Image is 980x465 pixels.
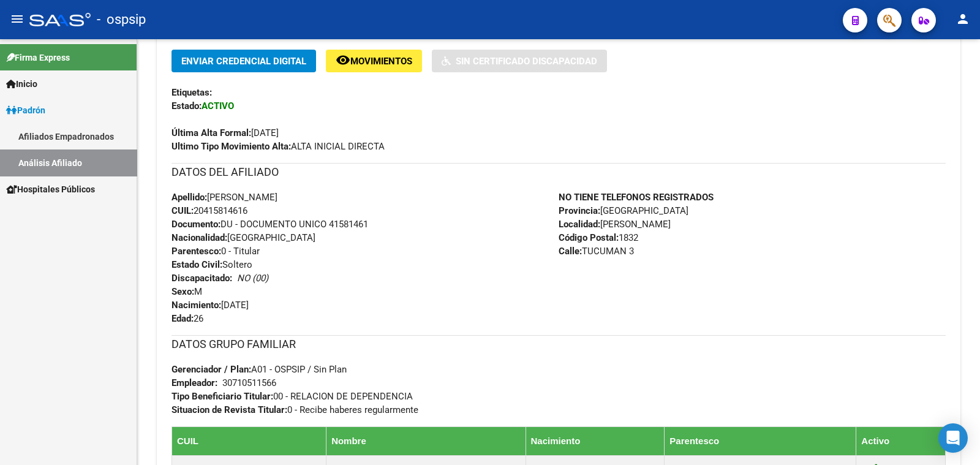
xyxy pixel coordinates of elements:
span: - ospsip [97,6,146,33]
strong: Localidad: [559,219,600,230]
span: Sin Certificado Discapacidad [456,56,597,67]
strong: Parentesco: [171,246,221,257]
th: CUIL [172,426,326,455]
strong: CUIL: [171,205,194,216]
h3: DATOS DEL AFILIADO [171,164,946,181]
strong: Apellido: [171,192,207,203]
strong: Discapacitado: [171,273,232,284]
strong: Estado Civil: [171,259,222,270]
span: [PERSON_NAME] [171,192,277,203]
strong: Código Postal: [559,232,619,243]
span: 20415814616 [171,205,247,216]
strong: Nacionalidad: [171,232,227,243]
span: Hospitales Públicos [6,183,95,196]
button: Enviar Credencial Digital [171,50,316,72]
strong: Sexo: [171,286,194,297]
span: 0 - Titular [171,246,260,257]
span: 26 [171,313,203,324]
span: [GEOGRAPHIC_DATA] [171,232,315,243]
span: 0 - Recibe haberes regularmente [171,404,418,415]
th: Activo [856,426,946,455]
mat-icon: menu [10,12,24,26]
strong: Tipo Beneficiario Titular: [171,391,273,402]
strong: Situacion de Revista Titular: [171,404,287,415]
div: 30710511566 [222,376,276,390]
strong: Nacimiento: [171,300,221,311]
span: DU - DOCUMENTO UNICO 41581461 [171,219,368,230]
span: [DATE] [171,300,249,311]
span: 00 - RELACION DE DEPENDENCIA [171,391,413,402]
strong: Estado: [171,100,202,112]
i: NO (00) [237,273,268,284]
span: [PERSON_NAME] [559,219,671,230]
mat-icon: person [956,12,970,26]
span: Firma Express [6,51,70,64]
strong: ACTIVO [202,100,234,112]
button: Sin Certificado Discapacidad [432,50,607,72]
span: M [171,286,202,297]
button: Movimientos [326,50,422,72]
strong: Edad: [171,313,194,324]
mat-icon: remove_red_eye [336,53,350,67]
span: Inicio [6,77,37,91]
span: [GEOGRAPHIC_DATA] [559,205,688,216]
strong: Ultimo Tipo Movimiento Alta: [171,141,291,152]
div: Open Intercom Messenger [938,423,968,453]
strong: Documento: [171,219,221,230]
span: ALTA INICIAL DIRECTA [171,141,385,152]
span: Movimientos [350,56,412,67]
span: Padrón [6,104,45,117]
span: A01 - OSPSIP / Sin Plan [171,364,347,375]
strong: Última Alta Formal: [171,127,251,138]
strong: Gerenciador / Plan: [171,364,251,375]
span: Soltero [171,259,252,270]
th: Nombre [326,426,526,455]
strong: Provincia: [559,205,600,216]
th: Parentesco [665,426,856,455]
span: [DATE] [171,127,279,138]
strong: Calle: [559,246,582,257]
strong: Etiquetas: [171,87,212,98]
span: TUCUMAN 3 [559,246,634,257]
th: Nacimiento [526,426,665,455]
strong: Empleador: [171,377,217,388]
h3: DATOS GRUPO FAMILIAR [171,336,946,353]
strong: NO TIENE TELEFONOS REGISTRADOS [559,192,714,203]
span: Enviar Credencial Digital [181,56,306,67]
span: 1832 [559,232,638,243]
